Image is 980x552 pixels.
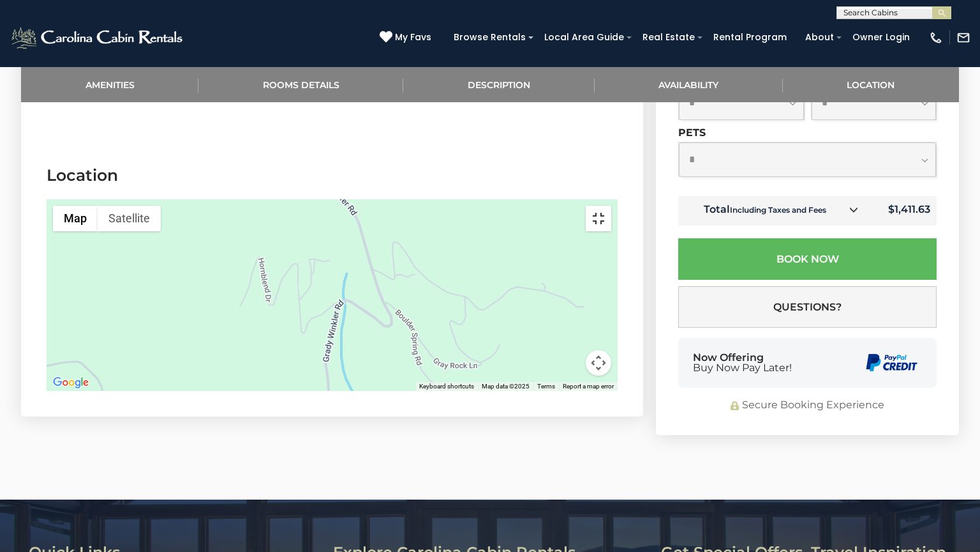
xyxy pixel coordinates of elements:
[537,383,555,390] a: Terms
[586,206,611,231] button: Toggle fullscreen view
[538,27,630,47] a: Local Area Guide
[586,350,611,376] button: Map camera controls
[50,374,92,391] img: Google
[678,127,706,139] label: Pets
[868,197,937,226] td: $1,411.63
[50,374,92,391] a: Open this area in Google Maps (opens a new window)
[678,399,937,413] div: Secure Booking Experience
[403,67,594,102] a: Description
[693,363,792,373] span: Buy Now Pay Later!
[53,206,98,231] button: Show street map
[693,353,792,373] div: Now Offering
[419,382,474,391] button: Keyboard shortcuts
[47,164,618,187] h3: Location
[956,31,970,45] img: mail-regular-white.png
[395,31,431,44] span: My Favs
[563,383,614,390] a: Report a map error
[380,31,434,45] a: My Favs
[730,206,826,215] small: Including Taxes and Fees
[636,27,701,47] a: Real Estate
[21,67,198,102] a: Amenities
[447,27,532,47] a: Browse Rentals
[678,239,937,280] button: Book Now
[198,67,403,102] a: Rooms Details
[929,31,943,45] img: phone-regular-white.png
[678,287,937,328] button: Questions?
[707,27,793,47] a: Rental Program
[678,197,868,226] td: Total
[482,383,530,390] span: Map data ©2025
[595,67,783,102] a: Availability
[10,25,186,50] img: White-1-2.png
[98,206,161,231] button: Show satellite imagery
[783,67,959,102] a: Location
[799,27,840,47] a: About
[846,27,916,47] a: Owner Login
